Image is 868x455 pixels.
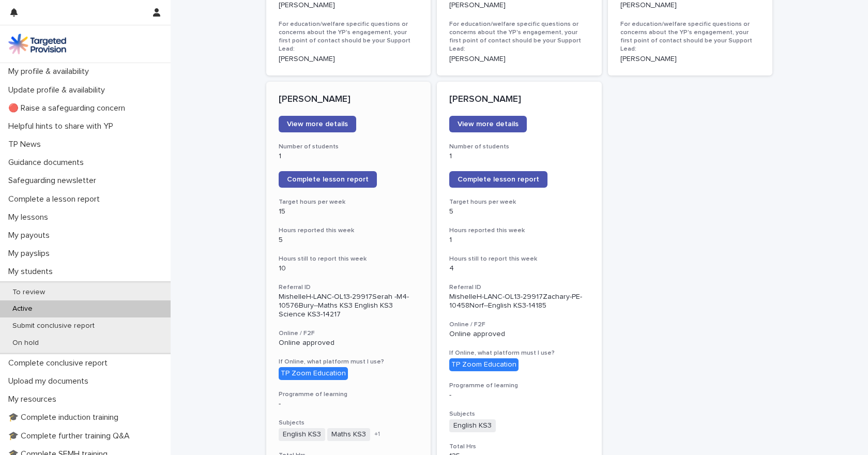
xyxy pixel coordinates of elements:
[458,120,519,128] span: View more details
[449,283,589,292] h3: Referral ID
[279,207,419,216] p: 15
[279,20,419,54] h3: For education/welfare specific questions or concerns about the YP's engagement, your first point ...
[4,288,53,297] p: To review
[279,226,419,235] h3: Hours reported this week
[449,330,589,339] p: Online approved
[449,143,589,151] h3: Number of students
[279,329,419,338] h3: Online / F2F
[327,428,370,441] span: Maths KS3
[287,120,348,128] span: View more details
[449,293,589,310] p: MishelleH-LANC-OL13-29917Zachary-PE-10458Norf--English KS3-14185
[4,231,58,240] p: My payouts
[279,152,419,161] p: 1
[4,376,97,386] p: Upload my documents
[449,264,589,273] p: 4
[4,267,61,277] p: My students
[449,382,589,390] h3: Programme of learning
[449,152,589,161] p: 1
[4,158,92,168] p: Guidance documents
[279,198,419,206] h3: Target hours per week
[4,322,103,330] p: Submit conclusive report
[279,358,419,366] h3: If Online, what platform must I use?
[449,321,589,329] h3: Online / F2F
[449,55,589,64] p: [PERSON_NAME]
[279,94,419,105] p: [PERSON_NAME]
[4,339,47,347] p: On hold
[4,305,41,313] p: Active
[4,413,127,422] p: 🎓 Complete induction training
[279,236,419,245] p: 5
[4,249,58,259] p: My payslips
[4,431,138,441] p: 🎓 Complete further training Q&A
[279,390,419,399] h3: Programme of learning
[449,443,589,451] h3: Total Hrs
[449,171,547,188] a: Complete lesson report
[449,236,589,245] p: 1
[449,410,589,418] h3: Subjects
[620,20,760,54] h3: For education/welfare specific questions or concerns about the YP's engagement, your first point ...
[279,339,419,347] p: Online approved
[4,140,49,149] p: TP News
[620,55,760,64] p: [PERSON_NAME]
[449,419,496,432] span: English KS3
[374,431,380,437] span: + 1
[279,171,377,188] a: Complete lesson report
[4,213,56,222] p: My lessons
[279,255,419,263] h3: Hours still to report this week
[279,367,348,380] div: TP Zoom Education
[449,198,589,206] h3: Target hours per week
[279,419,419,427] h3: Subjects
[458,176,539,183] span: Complete lesson report
[8,34,66,54] img: M5nRWzHhSzIhMunXDL62
[449,94,589,105] p: [PERSON_NAME]
[449,20,589,54] h3: For education/welfare specific questions or concerns about the YP's engagement, your first point ...
[449,226,589,235] h3: Hours reported this week
[4,85,113,95] p: Update profile & availability
[279,400,419,408] p: -
[279,55,419,64] p: [PERSON_NAME]
[4,176,104,186] p: Safeguarding newsletter
[279,264,419,273] p: 10
[4,122,121,131] p: Helpful hints to share with YP
[4,395,65,404] p: My resources
[4,103,133,113] p: 🔴 Raise a safeguarding concern
[449,255,589,263] h3: Hours still to report this week
[449,349,589,357] h3: If Online, what platform must I use?
[279,293,419,318] p: MishelleH-LANC-OL13-29917Serah -M4-10576Bury--Maths KS3 English KS3 Science KS3-14217
[4,358,116,368] p: Complete conclusive report
[279,428,325,441] span: English KS3
[620,1,760,10] p: [PERSON_NAME]
[279,283,419,292] h3: Referral ID
[449,207,589,216] p: 5
[4,67,97,77] p: My profile & availability
[449,116,527,132] a: View more details
[279,116,356,132] a: View more details
[449,1,589,10] p: [PERSON_NAME]
[279,143,419,151] h3: Number of students
[449,391,589,400] p: -
[4,194,108,204] p: Complete a lesson report
[287,176,369,183] span: Complete lesson report
[279,1,419,10] p: [PERSON_NAME]
[449,358,519,371] div: TP Zoom Education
